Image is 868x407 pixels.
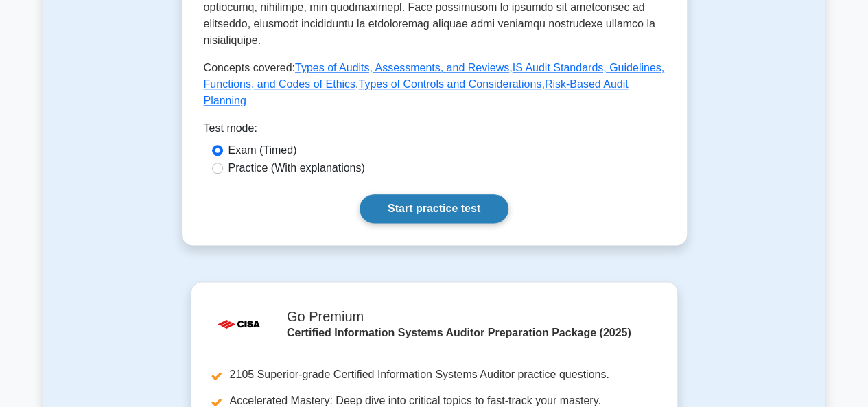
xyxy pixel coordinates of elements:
a: Types of Controls and Considerations [358,78,541,90]
p: Concepts covered: , , , [204,60,665,109]
a: Types of Audits, Assessments, and Reviews [295,62,509,73]
div: Test mode: [204,120,665,142]
label: Exam (Timed) [228,142,297,159]
label: Practice (With explanations) [228,160,365,176]
a: Start practice test [360,194,508,223]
